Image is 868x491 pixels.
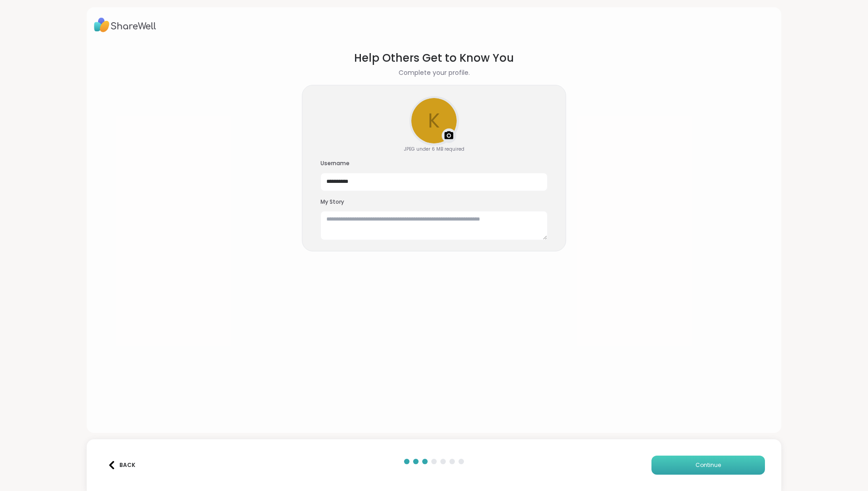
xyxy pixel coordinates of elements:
[399,68,470,78] h2: Complete your profile.
[321,198,547,206] h3: My Story
[94,15,156,35] img: ShareWell Logo
[695,461,721,469] span: Continue
[404,146,464,152] div: JPEG under 6 MB required
[103,456,139,475] button: Back
[321,160,547,167] h3: Username
[354,50,514,66] h1: Help Others Get to Know You
[108,461,135,469] div: Back
[651,456,765,475] button: Continue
